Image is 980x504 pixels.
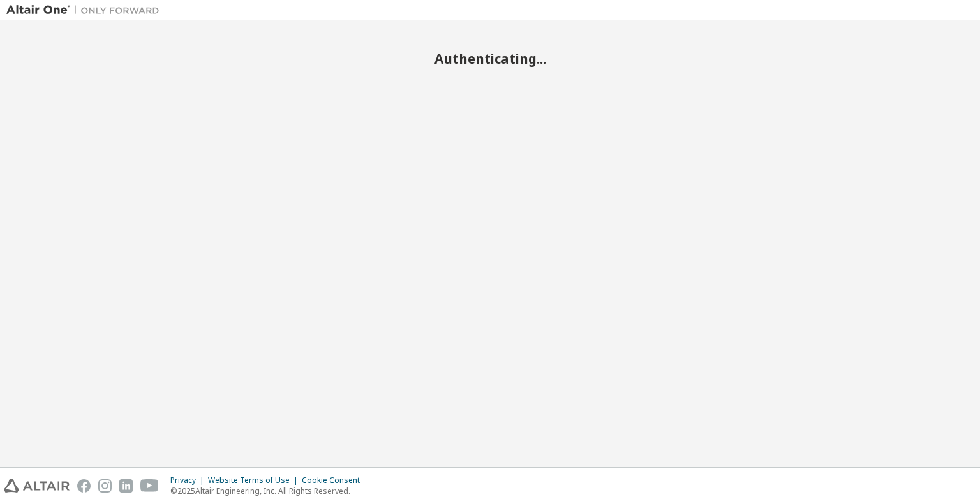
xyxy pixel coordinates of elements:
[98,479,112,493] img: instagram.svg
[77,479,91,493] img: facebook.svg
[4,479,70,493] img: altair_logo.svg
[6,4,166,17] img: Altair One
[140,479,159,493] img: youtube.svg
[119,479,133,493] img: linkedin.svg
[170,486,367,496] p: © 2025 Altair Engineering, Inc. All Rights Reserved.
[302,475,367,486] div: Cookie Consent
[170,475,208,486] div: Privacy
[208,475,302,486] div: Website Terms of Use
[6,50,974,67] h2: Authenticating...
